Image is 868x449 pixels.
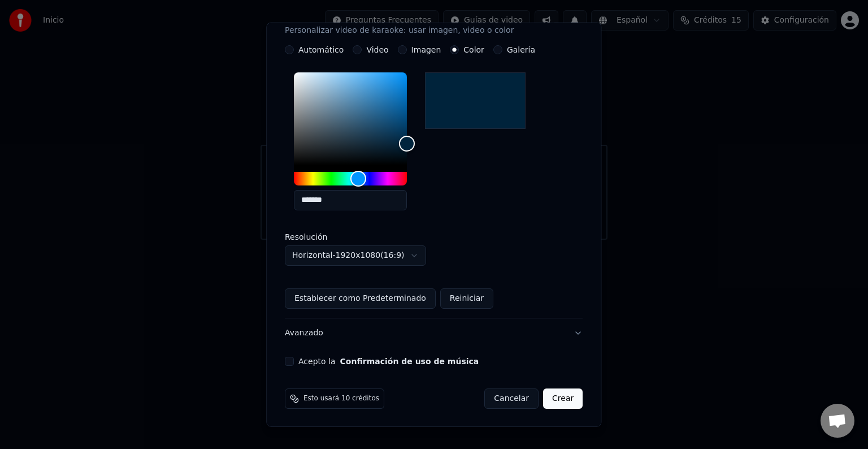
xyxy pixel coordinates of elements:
span: Esto usará 10 créditos [303,394,379,403]
label: Resolución [285,233,398,241]
button: Avanzado [285,318,583,348]
label: Automático [298,46,344,54]
div: Hue [294,172,407,185]
button: Establecer como Predeterminado [285,288,436,309]
label: Acepto la [298,357,479,365]
div: Color [294,72,407,165]
button: Crear [543,388,583,409]
label: Video [367,46,389,54]
label: Color [464,46,485,54]
button: Cancelar [485,388,539,409]
button: Reiniciar [440,288,493,309]
div: VideoPersonalizar video de karaoke: usar imagen, video o color [285,45,583,318]
p: Personalizar video de karaoke: usar imagen, video o color [285,25,514,36]
button: Acepto la [340,357,479,365]
label: Galería [507,46,535,54]
label: Imagen [411,46,441,54]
